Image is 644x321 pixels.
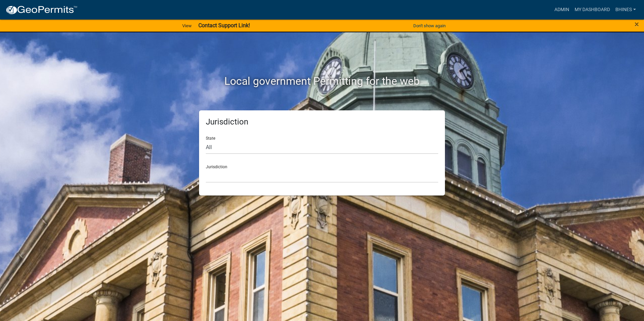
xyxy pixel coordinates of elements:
[635,20,639,29] span: ×
[411,20,448,31] button: Don't show again
[613,3,639,16] a: bhines
[198,22,250,29] strong: Contact Support Link!
[572,3,613,16] a: My Dashboard
[206,117,438,127] h5: Jurisdiction
[552,3,572,16] a: Admin
[635,20,639,28] button: Close
[135,75,509,87] h2: Local government Permitting for the web
[180,20,194,31] a: View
